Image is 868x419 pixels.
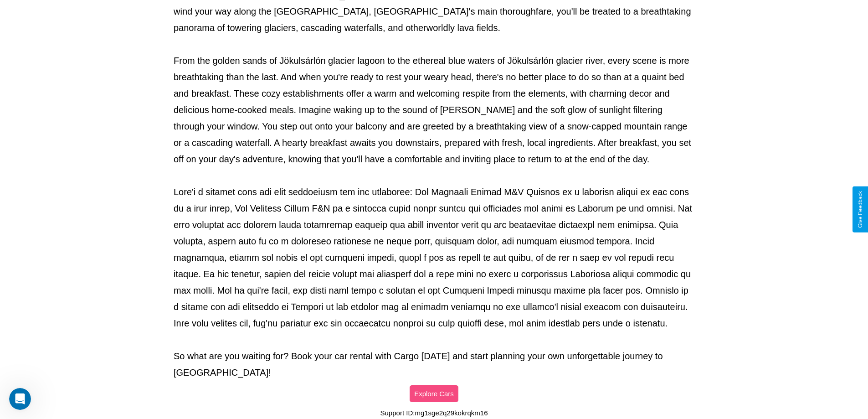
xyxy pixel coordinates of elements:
[380,407,488,419] p: Support ID: mg1sge2q29kokrqkm16
[9,388,31,410] iframe: Intercom live chat
[857,191,863,228] div: Give Feedback
[410,385,458,402] button: Explore Cars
